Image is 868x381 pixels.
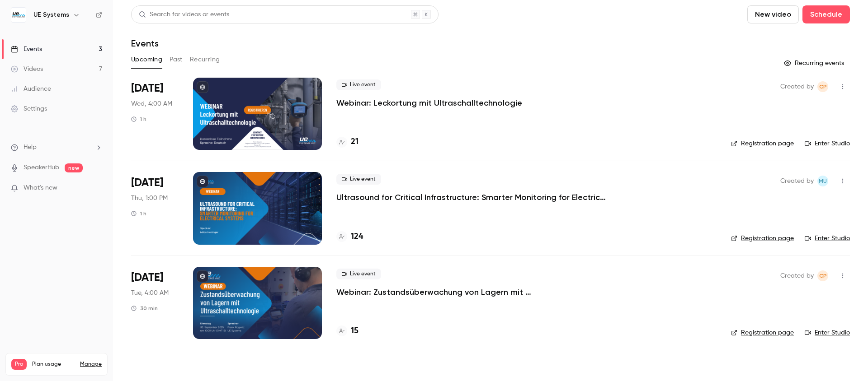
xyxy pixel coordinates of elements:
[336,287,608,297] a: Webinar: Zustandsüberwachung von Lagern mit Ultraschalltechnologie
[11,143,102,152] li: help-dropdown-opener
[131,52,162,67] button: Upcoming
[11,359,27,370] span: Pro
[817,270,828,281] span: Cláudia Pereira
[24,163,59,172] a: SpeakerHub
[131,116,146,123] div: 1 h
[65,163,83,172] span: new
[131,267,179,339] div: Sep 30 Tue, 10:00 AM (Europe/Amsterdam)
[336,98,522,108] a: Webinar: Leckortung mit Ultraschalltechnologie
[351,136,359,148] h4: 21
[336,136,359,148] a: 21
[780,270,814,281] span: Created by
[32,361,75,368] span: Plan usage
[731,328,794,337] a: Registration page
[780,81,814,92] span: Created by
[33,10,69,19] h6: UE Systems
[11,84,51,93] div: Audience
[819,270,827,281] span: CP
[190,52,220,67] button: Recurring
[131,194,168,203] span: Thu, 1:00 PM
[731,139,794,148] a: Registration page
[11,45,42,54] div: Events
[336,269,381,279] span: Live event
[80,361,102,368] a: Manage
[131,172,179,244] div: Sep 18 Thu, 1:00 PM (America/New York)
[351,325,359,337] h4: 15
[805,234,850,243] a: Enter Studio
[731,234,794,243] a: Registration page
[817,81,828,92] span: Cláudia Pereira
[336,231,363,243] a: 124
[131,176,163,190] span: [DATE]
[131,288,169,297] span: Tue, 4:00 AM
[780,176,814,186] span: Created by
[336,325,359,337] a: 15
[747,5,799,23] button: New video
[336,174,381,185] span: Live event
[11,65,43,74] div: Videos
[817,176,828,186] span: Marketing UE Systems
[819,81,827,92] span: CP
[131,38,159,49] h1: Events
[802,5,850,23] button: Schedule
[24,183,57,193] span: What's new
[131,210,146,217] div: 1 h
[351,231,363,243] h4: 124
[131,81,163,96] span: [DATE]
[11,104,47,113] div: Settings
[805,139,850,148] a: Enter Studio
[131,270,163,285] span: [DATE]
[139,10,229,19] div: Search for videos or events
[170,52,183,67] button: Past
[780,56,850,70] button: Recurring events
[819,176,827,186] span: MU
[805,328,850,337] a: Enter Studio
[131,78,179,150] div: Sep 17 Wed, 10:00 AM (Europe/Amsterdam)
[131,305,158,312] div: 30 min
[131,99,172,108] span: Wed, 4:00 AM
[336,192,608,203] a: Ultrasound for Critical Infrastructure: Smarter Monitoring for Electrical Systems
[336,79,381,90] span: Live event
[91,184,102,192] iframe: Noticeable Trigger
[24,143,37,152] span: Help
[11,8,26,22] img: UE Systems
